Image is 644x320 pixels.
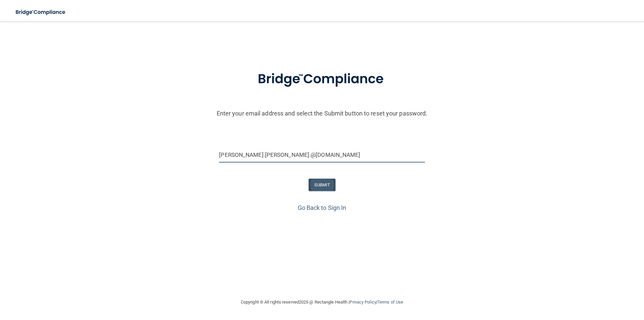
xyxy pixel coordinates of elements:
img: bridge_compliance_login_screen.278c3ca4.svg [10,5,72,19]
a: Terms of Use [377,300,403,305]
iframe: Drift Widget Chat Controller [528,272,636,299]
button: SUBMIT [309,179,336,191]
a: Privacy Policy [350,300,376,305]
input: Email [219,147,425,163]
div: Copyright © All rights reserved 2025 @ Rectangle Health | | [200,291,444,313]
img: bridge_compliance_login_screen.278c3ca4.svg [244,62,400,97]
a: Go Back to Sign In [298,204,346,211]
